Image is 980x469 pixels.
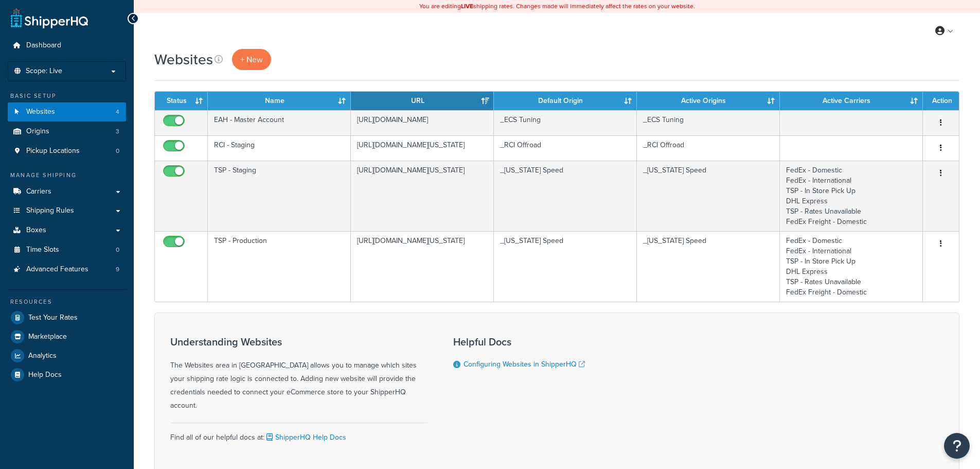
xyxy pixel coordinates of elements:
span: Marketplace [28,333,67,341]
th: Default Origin: activate to sort column ascending [494,92,637,110]
div: Find all of our helpful docs at: [170,423,427,444]
span: 4 [116,108,119,116]
li: Websites [8,102,126,121]
a: Pickup Locations 0 [8,142,126,161]
td: [URL][DOMAIN_NAME][US_STATE] [351,135,494,161]
span: Shipping Rules [26,206,74,215]
a: Boxes [8,221,126,240]
td: _[US_STATE] Speed [494,161,637,231]
li: Origins [8,122,126,141]
div: Resources [8,298,126,306]
a: Shipping Rules [8,201,126,220]
a: ShipperHQ Home [11,8,88,28]
a: Help Docs [8,366,126,384]
td: _[US_STATE] Speed [637,231,780,302]
a: Marketplace [8,327,126,346]
th: URL: activate to sort column ascending [351,92,494,110]
a: Dashboard [8,36,126,55]
span: 3 [116,127,119,136]
b: LIVE [461,2,473,11]
span: Scope: Live [26,67,62,76]
div: Basic Setup [8,92,126,100]
td: [URL][DOMAIN_NAME][US_STATE] [351,161,494,231]
span: Websites [26,108,55,116]
span: Origins [26,127,49,136]
span: Test Your Rates [28,314,78,322]
h3: Helpful Docs [453,336,585,348]
span: Boxes [26,226,46,235]
td: _[US_STATE] Speed [637,161,780,231]
td: _RCI Offroad [637,135,780,161]
td: [URL][DOMAIN_NAME] [351,110,494,135]
a: Websites 4 [8,102,126,121]
th: Name: activate to sort column ascending [208,92,351,110]
li: Pickup Locations [8,142,126,161]
span: Help Docs [28,371,62,379]
td: EAH - Master Account [208,110,351,135]
td: FedEx - Domestic FedEx - International TSP - In Store Pick Up DHL Express TSP - Rates Unavailable... [780,161,923,231]
th: Active Origins: activate to sort column ascending [637,92,780,110]
li: Time Slots [8,240,126,259]
td: TSP - Staging [208,161,351,231]
button: Open Resource Center [944,433,970,459]
span: 0 [116,147,119,155]
td: _[US_STATE] Speed [494,231,637,302]
h1: Websites [154,49,213,70]
td: RCI - Staging [208,135,351,161]
td: _RCI Offroad [494,135,637,161]
span: Dashboard [26,41,61,50]
div: The Websites area in [GEOGRAPHIC_DATA] allows you to manage which sites your shipping rate logic ... [170,336,427,412]
a: ShipperHQ Help Docs [264,432,346,443]
td: [URL][DOMAIN_NAME][US_STATE] [351,231,494,302]
th: Action [923,92,959,110]
span: Advanced Features [26,265,88,274]
span: 0 [116,246,119,254]
span: + New [240,54,263,65]
a: Test Your Rates [8,308,126,327]
td: _ECS Tuning [637,110,780,135]
td: _ECS Tuning [494,110,637,135]
a: Advanced Features 9 [8,260,126,279]
a: Origins 3 [8,122,126,141]
a: Time Slots 0 [8,240,126,259]
a: Analytics [8,346,126,365]
li: Advanced Features [8,260,126,279]
span: Analytics [28,352,57,360]
td: TSP - Production [208,231,351,302]
a: Carriers [8,182,126,201]
span: Pickup Locations [26,147,80,155]
th: Status: activate to sort column ascending [155,92,208,110]
a: Configuring Websites in ShipperHQ [464,359,585,370]
span: Time Slots [26,246,59,254]
span: Carriers [26,187,51,196]
td: FedEx - Domestic FedEx - International TSP - In Store Pick Up DHL Express TSP - Rates Unavailable... [780,231,923,302]
h3: Understanding Websites [170,336,427,348]
th: Active Carriers: activate to sort column ascending [780,92,923,110]
span: 9 [116,265,119,274]
div: Manage Shipping [8,171,126,180]
a: + New [232,49,271,70]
